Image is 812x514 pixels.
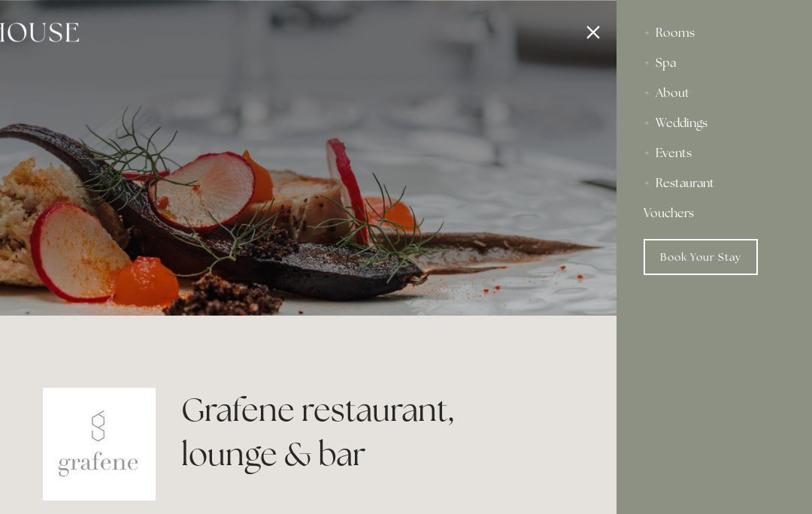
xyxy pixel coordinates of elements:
[644,138,785,168] div: Events
[644,239,758,275] a: Book Your Stay
[644,78,785,108] div: About
[644,108,785,138] div: Weddings
[644,168,785,198] div: Restaurant
[644,198,785,228] a: Vouchers
[644,18,785,48] div: Rooms
[644,48,785,78] div: Spa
